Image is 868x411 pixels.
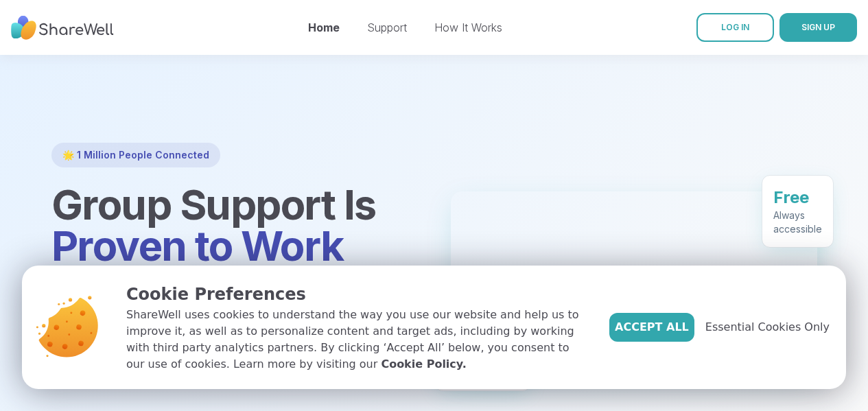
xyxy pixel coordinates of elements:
span: SIGN UP [801,22,835,32]
a: How It Works [434,21,502,34]
a: Support [367,21,407,34]
button: Accept All [609,313,694,342]
span: Proven to Work [51,221,344,270]
a: Cookie Policy. [381,356,466,373]
h1: Group Support Is [51,184,418,266]
span: LOG IN [721,22,749,32]
p: ShareWell uses cookies to understand the way you use our website and help us to improve it, as we... [126,307,587,373]
a: LOG IN [696,13,774,42]
button: SIGN UP [779,13,857,42]
div: Free [773,187,822,209]
span: Accept All [615,319,689,336]
a: Home [308,21,340,34]
p: Cookie Preferences [126,282,587,307]
div: 🌟 1 Million People Connected [51,143,220,167]
div: Always accessible [773,209,822,236]
span: Essential Cookies Only [705,319,830,336]
img: ShareWell Nav Logo [11,9,114,47]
